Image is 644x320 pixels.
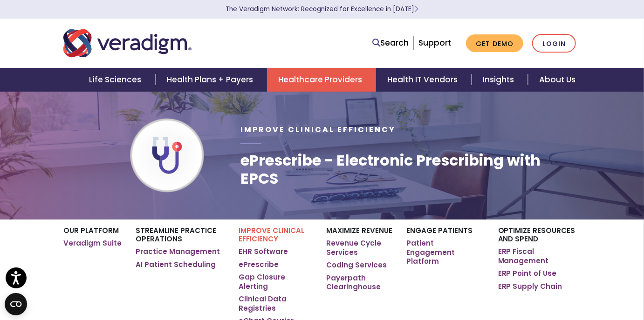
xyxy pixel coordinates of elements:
a: Life Sciences [78,68,156,92]
a: ERP Supply Chain [498,282,562,291]
a: Coding Services [327,260,387,270]
a: Revenue Cycle Services [327,239,393,257]
a: ERP Fiscal Management [498,247,581,265]
a: About Us [528,68,587,92]
a: Healthcare Providers [267,68,376,92]
a: Support [418,37,451,48]
span: Improve Clinical Efficiency [240,124,396,135]
img: Veradigm logo [63,28,192,59]
a: Patient Engagement Platform [407,239,484,266]
a: Payerpath Clearinghouse [327,273,393,292]
a: Insights [472,68,528,92]
a: Health IT Vendors [376,68,472,92]
a: ERP Point of Use [498,269,557,278]
a: EHR Software [239,247,288,256]
a: Clinical Data Registries [239,294,313,313]
a: Login [532,34,576,53]
a: Health Plans + Payers [156,68,267,92]
a: Veradigm Suite [63,239,122,248]
a: Get Demo [466,34,523,53]
a: Search [372,37,409,49]
a: Gap Closure Alerting [239,273,313,291]
h1: ePrescribe - Electronic Prescribing with EPCS [240,152,581,187]
span: Learn More [414,5,418,13]
a: Practice Management [136,247,220,256]
a: AI Patient Scheduling [136,260,216,269]
a: The Veradigm Network: Recognized for Excellence in [DATE]Learn More [226,5,418,13]
a: ePrescribe [239,260,279,269]
button: Open CMP widget [5,293,27,315]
